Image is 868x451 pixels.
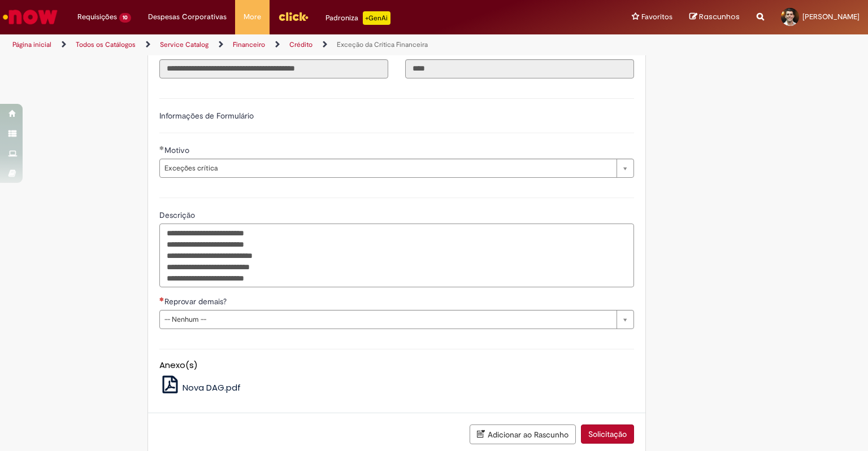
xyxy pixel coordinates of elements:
span: Favoritos [641,11,672,23]
span: -- Nenhum -- [164,310,611,329]
a: Service Catalog [160,40,209,49]
span: Nova DAG.pdf [183,382,241,393]
button: Adicionar ao Rascunho [470,424,576,444]
span: Despesas Corporativas [148,11,227,23]
a: Rascunhos [689,12,740,23]
img: click_logo_yellow_360x200.png [278,8,309,25]
span: Necessários [159,297,164,301]
a: Página inicial [12,40,51,49]
span: 10 [119,13,131,23]
ul: Trilhas de página [8,34,570,55]
img: ServiceNow [1,6,59,28]
span: Rascunhos [699,11,740,22]
span: Motivo [164,145,192,155]
a: Crédito [289,40,313,49]
h5: Anexo(s) [159,361,634,370]
input: Código da Unidade [405,59,634,78]
span: Reprovar demais? [164,296,229,306]
a: Nova DAG.pdf [159,382,241,393]
a: Exceção da Crítica Financeira [337,40,428,49]
span: Exceções crítica [164,159,611,177]
a: Financeiro [233,40,265,49]
span: Somente leitura - Título [159,46,181,56]
button: Solicitação [581,424,634,444]
span: Obrigatório Preenchido [159,146,164,150]
a: Todos os Catálogos [76,40,136,49]
span: More [244,11,261,23]
span: Somente leitura - Código da Unidade [405,46,475,56]
input: Título [159,59,388,78]
span: [PERSON_NAME] [802,12,860,21]
span: Requisições [77,11,117,23]
span: Descrição [159,210,197,220]
label: Informações de Formulário [159,111,254,121]
div: Padroniza [325,11,390,25]
textarea: Descrição [159,224,634,288]
p: +GenAi [363,11,390,25]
